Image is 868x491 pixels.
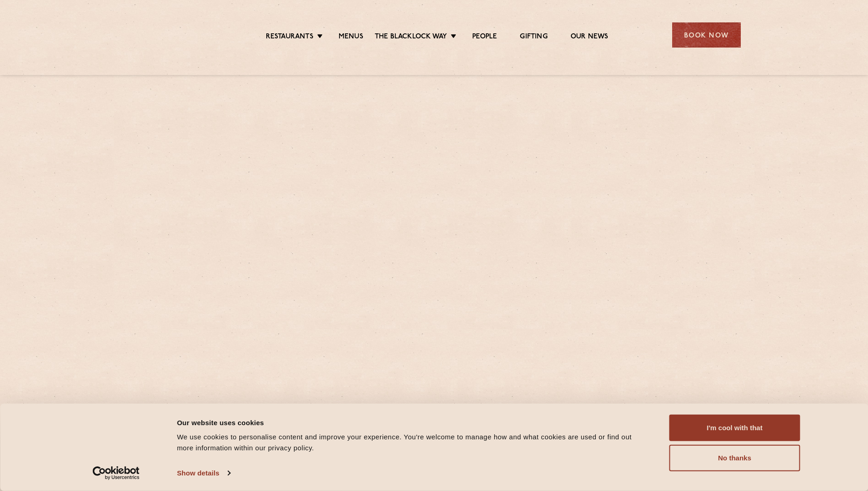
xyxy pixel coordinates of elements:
a: Menus [339,32,363,43]
a: Gifting [520,32,547,43]
div: Book Now [672,22,741,48]
a: Restaurants [266,32,313,43]
button: I'm cool with that [669,415,800,441]
a: Usercentrics Cookiebot - opens in a new window [76,466,156,480]
div: Our website uses cookies [177,417,649,428]
div: We use cookies to personalise content and improve your experience. You're welcome to manage how a... [177,432,649,454]
a: The Blacklock Way [375,32,447,43]
a: People [472,32,497,43]
a: Show details [177,466,230,480]
a: Our News [571,32,609,43]
button: No thanks [669,445,800,471]
img: svg%3E [128,9,207,61]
